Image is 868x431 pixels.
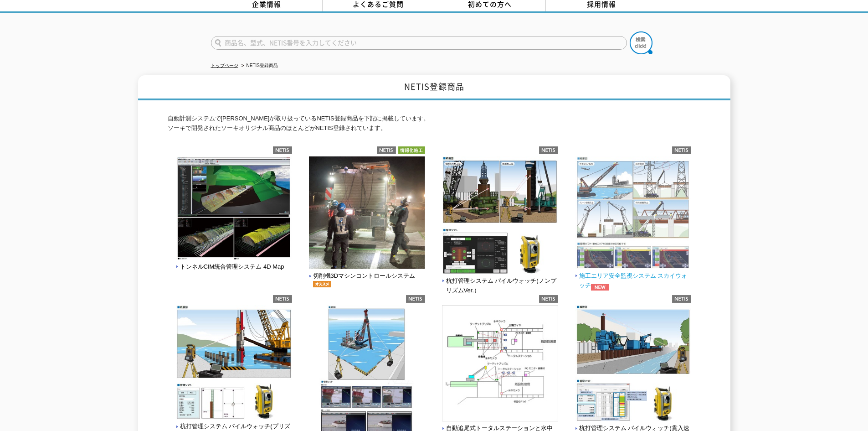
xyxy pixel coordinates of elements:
img: netis [377,146,396,154]
img: 施工エリア安全監視システム スカイウォッチ [575,156,691,271]
img: 杭打管理システム パイルウォッチ(貫入速度管理Ver.） [575,305,691,424]
img: netis [672,295,691,303]
img: 情報化施工 [398,146,425,154]
img: トンネルCIM統合管理システム 4D Map [176,156,292,262]
img: netis [273,295,292,303]
img: 杭打管理システム パイルウォッチ(ノンプリズムVer.） [442,156,558,276]
img: netis [539,146,558,154]
a: 杭打管理システム パイルウォッチ(ノンプリズムVer.） [442,268,558,294]
li: NETIS登録商品 [240,61,278,71]
span: トンネルCIM統合管理システム 4D Map [176,262,284,272]
span: 施工エリア安全監視システム スカイウォッチ [575,271,691,291]
img: netis [672,146,691,154]
img: btn_search.png [630,31,652,54]
input: 商品名、型式、NETIS番号を入力してください [211,36,627,50]
img: netis [539,295,558,303]
a: トップページ [211,63,238,68]
img: 切削機3Dマシンコントロールシステム [309,156,425,271]
a: 施工エリア安全監視システム スカイウォッチNEW [575,263,691,289]
p: 自動計測システムで[PERSON_NAME]が取り扱っているNETIS登録商品を下記に掲載しています。 ソーキで開発されたソーキオリジナル商品のほとんどがNETIS登録されています。 [168,114,701,133]
span: 切削機3Dマシンコントロールシステム [309,271,425,287]
img: 自動追尾式トータルステーションと水中カメラを連携させた 3D函体据付システム [442,305,558,424]
img: オススメ [313,281,331,287]
img: netis [406,295,425,303]
img: netis [273,146,292,154]
h1: NETIS登録商品 [138,75,730,100]
img: 杭打管理システム パイルウォッチ(プリズムVer.） [176,305,292,422]
a: 切削機3Dマシンコントロールシステムオススメ [309,263,425,289]
a: トンネルCIM統合管理システム 4D Map [176,254,292,270]
span: 杭打管理システム パイルウォッチ(ノンプリズムVer.） [442,276,558,296]
img: NEW [591,284,609,291]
